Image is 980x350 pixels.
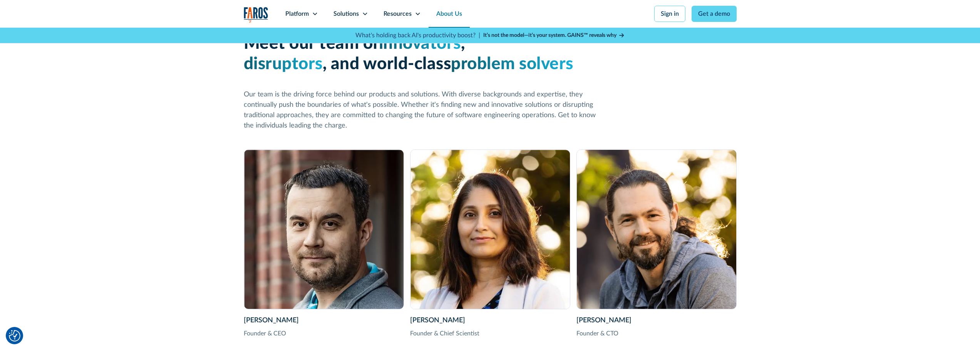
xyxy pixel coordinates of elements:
[244,7,268,23] img: Logo of the analytics and reporting company Faros.
[576,329,737,338] div: Founder & CTO
[244,34,598,75] h2: Meet our team of , , and world-class
[576,315,737,326] div: [PERSON_NAME]
[379,35,461,52] span: innovators
[654,6,685,22] a: Sign in
[384,9,412,18] div: Resources
[9,330,20,342] button: Cookie Settings
[333,9,359,18] div: Solutions
[451,56,573,73] span: problem solvers
[244,56,323,73] span: disruptors
[483,32,625,40] a: It’s not the model—it’s your system. GAINS™ reveals why
[355,31,480,40] p: What's holding back AI's productivity boost? |
[692,6,737,22] a: Get a demo
[483,33,616,38] strong: It’s not the model—it’s your system. GAINS™ reveals why
[410,329,570,338] div: Founder & Chief Scientist
[9,330,20,342] img: Revisit consent button
[244,329,404,338] div: Founder & CEO
[244,90,598,131] div: Our team is the driving force behind our products and solutions. With diverse backgrounds and exp...
[244,7,268,23] a: home
[285,9,309,18] div: Platform
[244,315,404,326] div: [PERSON_NAME]
[410,315,570,326] div: [PERSON_NAME]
